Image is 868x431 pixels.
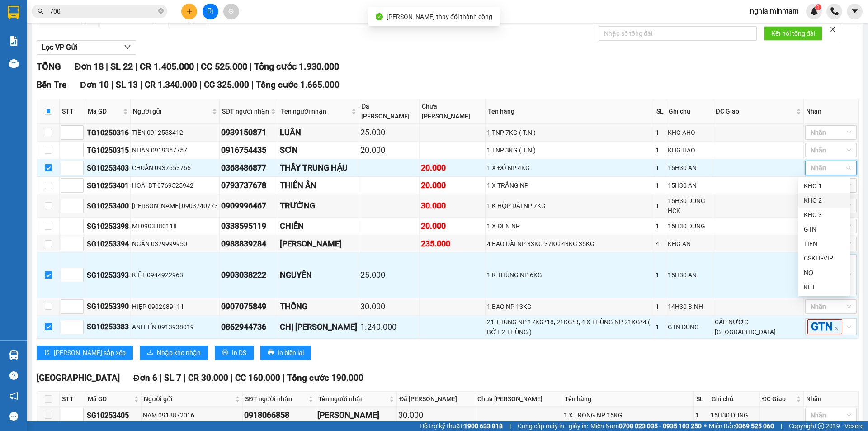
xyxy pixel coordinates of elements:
div: TG10250315 [87,145,129,156]
span: | [231,373,233,383]
div: 15H30 AN [668,163,712,173]
span: | [160,373,162,383]
td: LUÂN [278,124,359,142]
span: In DS [232,348,246,358]
th: Ghi chú [666,99,713,124]
span: question-circle [9,371,18,380]
span: | [199,80,202,90]
div: CẤP NƯỚC [GEOGRAPHIC_DATA] [715,317,802,337]
td: SG10253400 [85,194,131,218]
div: 21 THÙNG NP 17KG*18, 21KG*3, 4 X THÙNG NP 21KG*4 ( BỚT 2 THÙNG ) [487,317,652,337]
span: Người gửi [144,394,233,404]
div: Nhãn [806,394,856,404]
span: | [196,61,198,72]
span: 1 [816,4,820,10]
span: Cung cấp máy in - giấy in: [518,421,588,431]
span: Tên người nhận [281,106,349,116]
div: 25.000 [360,126,418,139]
button: printerIn DS [215,346,254,360]
span: SL 13 [116,80,138,90]
span: CC 525.000 [201,61,247,72]
span: Tổng cước 1.930.000 [254,61,339,72]
div: NGÂN 0379999950 [132,239,218,249]
span: plus [186,8,193,14]
div: [PERSON_NAME] [280,237,357,250]
div: TG10250316 [87,127,129,138]
span: SĐT người nhận [222,106,269,116]
div: NỢ [804,268,844,278]
span: ĐC Giao [716,106,794,116]
img: logo-vxr [8,6,19,19]
span: Lọc VP Gửi [42,42,77,53]
span: SĐT người nhận [245,394,307,404]
span: file-add [207,8,213,14]
span: notification [9,392,18,400]
td: 0988839284 [220,235,278,253]
td: 0903038222 [220,253,278,298]
button: sort-ascending[PERSON_NAME] sắp xếp [37,346,133,360]
div: MÌ 0903380118 [132,221,218,231]
span: down [124,43,131,51]
div: THIÊN ÂN [280,179,357,192]
div: NỢ [798,265,850,280]
td: SG10253394 [85,235,131,253]
div: THẦY TRUNG HẬU [280,161,357,174]
td: TG10250315 [85,142,131,159]
span: Nhận: [59,8,80,17]
th: Đã [PERSON_NAME] [397,392,475,407]
div: 0338595119 [221,220,277,232]
div: ANH TÍN 0913938019 [132,322,218,332]
span: TỔNG [37,61,61,72]
td: 0862944736 [220,316,278,339]
span: Kết nối tổng đài [771,28,815,38]
th: Chưa [PERSON_NAME] [420,99,486,124]
div: SG10253394 [87,238,129,250]
div: SG10253400 [87,200,129,212]
div: GTN DUNG [668,322,712,332]
span: [PERSON_NAME] sắp xếp [54,348,126,358]
div: 15H30 DUNG HCK [668,196,712,216]
span: printer [268,349,274,356]
span: Người gửi [133,106,210,116]
div: 1 X TRONG NP 15KG [564,410,692,420]
div: KÉT [798,280,850,294]
div: TIEN [804,239,844,249]
span: copyright [818,423,824,429]
div: 0368486877 [221,161,277,174]
div: Bến Tre [8,8,52,29]
div: 235.000 [421,237,484,250]
div: CHÚ TUẤN NX [8,29,52,51]
strong: 0708 023 035 - 0935 103 250 [619,422,702,430]
div: TIEN [798,237,850,251]
img: phone-icon [830,7,839,15]
span: Mã GD [88,394,132,404]
span: Gửi: [8,9,22,18]
span: message [9,412,18,421]
td: THIÊN ÂN [278,177,359,194]
span: aim [228,8,234,14]
td: CHIẾN [278,218,359,235]
button: aim [223,4,239,19]
span: | [251,80,254,90]
div: SG10253405 [87,410,140,421]
div: 1 [656,128,665,137]
span: download [147,349,153,356]
div: CSKH -VIP [804,253,844,263]
span: ⚪️ [704,424,707,428]
div: 4 BAO DÀI NP 33KG 37KG 43KG 35KG [487,239,652,249]
div: 1 [656,180,665,190]
span: CC 325.000 [204,80,249,90]
th: SL [694,392,709,407]
span: In biên lai [278,348,304,358]
input: Tìm tên, số ĐT hoặc mã đơn [50,6,156,16]
div: KHO 2 [804,195,844,205]
strong: 0369 525 060 [735,422,774,430]
span: CC 160.000 [235,373,280,383]
div: 1 [656,302,665,312]
button: plus [181,4,197,19]
td: THỐNG [278,298,359,316]
button: caret-down [847,4,863,19]
div: TRƯỜNG [280,199,357,212]
button: Kết nối tổng đài [764,26,822,41]
th: STT [60,99,85,124]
